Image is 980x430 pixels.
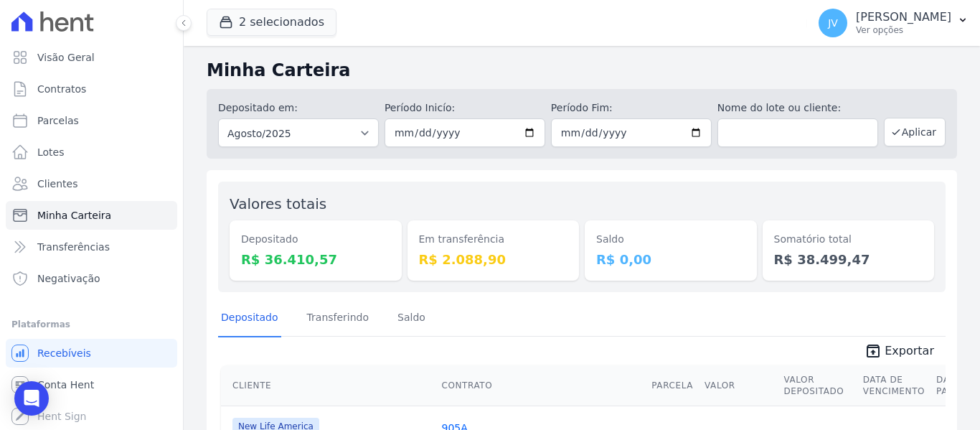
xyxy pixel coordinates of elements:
[241,250,390,269] dd: R$ 36.410,57
[207,57,957,83] h2: Minha Carteira
[218,102,298,113] label: Depositado em:
[6,370,177,399] a: Conta Hent
[646,365,699,406] th: Parcela
[37,82,86,96] span: Contratos
[864,342,882,360] i: unarchive
[37,145,65,159] span: Lotes
[885,342,934,360] span: Exportar
[6,75,177,103] a: Contratos
[14,381,49,416] div: Open Intercom Messenger
[856,24,951,36] p: Ver opções
[6,138,177,167] a: Lotes
[37,378,94,392] span: Conta Hent
[6,106,177,135] a: Parcelas
[230,195,326,212] label: Valores totais
[435,365,646,406] th: Contrato
[884,118,946,146] button: Aplicar
[551,101,712,116] label: Período Fim:
[6,169,177,198] a: Clientes
[37,113,79,128] span: Parcelas
[6,339,177,368] a: Recebíveis
[241,232,390,247] dt: Depositado
[6,201,177,230] a: Minha Carteira
[37,177,77,191] span: Clientes
[37,50,95,65] span: Visão Geral
[717,101,878,116] label: Nome do lote ou cliente:
[218,300,281,337] a: Depositado
[807,3,980,43] button: JV [PERSON_NAME] Ver opções
[856,10,951,24] p: [PERSON_NAME]
[221,365,435,406] th: Cliente
[37,271,100,286] span: Negativação
[304,300,372,337] a: Transferindo
[11,316,171,333] div: Plataformas
[419,250,568,269] dd: R$ 2.088,90
[699,365,778,406] th: Valor
[774,232,923,247] dt: Somatório total
[853,342,946,363] a: unarchive Exportar
[385,101,545,116] label: Período Inicío:
[6,264,177,293] a: Negativação
[828,18,838,28] span: JV
[6,233,177,261] a: Transferências
[778,365,857,406] th: Valor Depositado
[596,250,745,269] dd: R$ 0,00
[37,346,91,360] span: Recebíveis
[857,365,930,406] th: Data de Vencimento
[419,232,568,247] dt: Em transferência
[596,232,745,247] dt: Saldo
[207,9,336,36] button: 2 selecionados
[37,240,110,254] span: Transferências
[6,43,177,72] a: Visão Geral
[37,208,111,223] span: Minha Carteira
[774,250,923,269] dd: R$ 38.499,47
[395,300,428,337] a: Saldo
